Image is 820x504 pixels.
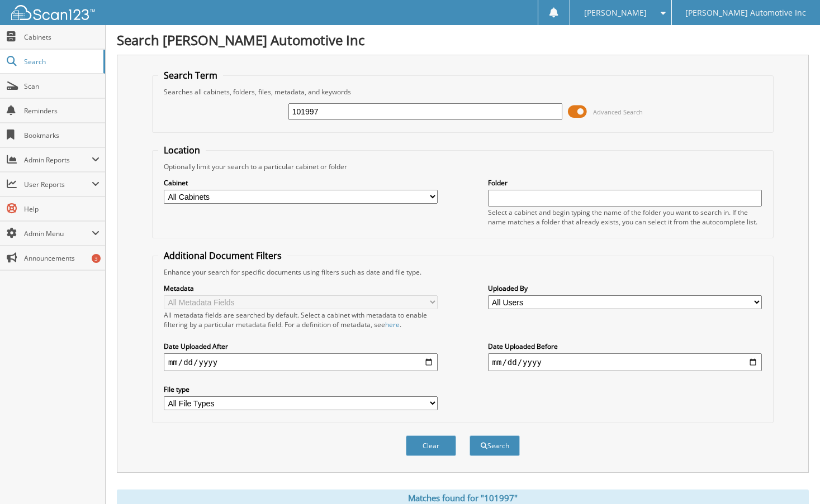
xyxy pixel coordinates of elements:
[164,284,438,293] label: Metadata
[164,342,438,351] label: Date Uploaded After
[158,162,767,171] div: Optionally limit your search to a particular cabinet or folder
[24,204,99,214] span: Help
[488,284,762,293] label: Uploaded By
[24,106,99,116] span: Reminders
[92,254,101,263] div: 3
[24,180,92,189] span: User Reports
[24,229,92,238] span: Admin Menu
[24,155,92,165] span: Admin Reports
[24,57,98,66] span: Search
[158,249,287,262] legend: Additional Document Filters
[593,108,643,116] span: Advanced Search
[488,208,762,227] div: Select a cabinet and begin typing the name of the folder you want to search in. If the name match...
[24,81,99,91] span: Scan
[158,144,206,156] legend: Location
[406,435,456,456] button: Clear
[488,342,762,351] label: Date Uploaded Before
[164,385,438,394] label: File type
[158,87,767,97] div: Searches all cabinets, folders, files, metadata, and keywords
[164,310,438,329] div: All metadata fields are searched by default. Select a cabinet with metadata to enable filtering b...
[24,131,99,140] span: Bookmarks
[24,32,99,42] span: Cabinets
[470,435,520,456] button: Search
[385,320,400,329] a: here
[24,253,99,263] span: Announcements
[685,9,806,16] span: [PERSON_NAME] Automotive Inc
[164,353,438,371] input: start
[164,178,438,188] label: Cabinet
[158,69,223,81] legend: Search Term
[488,353,762,371] input: end
[488,178,762,188] label: Folder
[11,5,95,20] img: scan123-logo-white.svg
[158,267,767,277] div: Enhance your search for specific documents using filters such as date and file type.
[117,31,809,49] h1: Search [PERSON_NAME] Automotive Inc
[584,9,647,16] span: [PERSON_NAME]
